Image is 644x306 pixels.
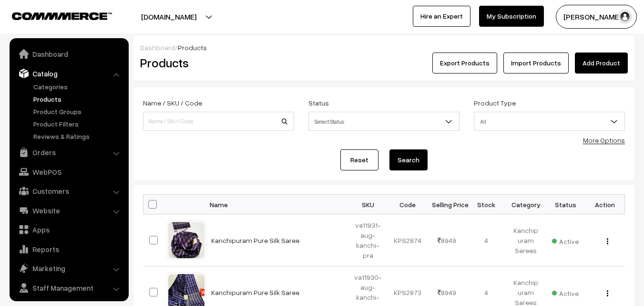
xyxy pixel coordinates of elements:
[474,98,516,108] label: Product Type
[12,202,125,219] a: Website
[12,279,125,296] a: Staff Management
[575,53,628,74] a: Add Product
[503,53,569,74] a: Import Products
[427,195,467,214] th: Selling Price
[389,149,428,170] button: Search
[143,98,202,108] label: Name / SKU / Code
[618,10,632,24] img: user
[12,65,125,82] a: Catalog
[31,94,125,104] a: Products
[427,214,467,266] td: 8949
[12,182,125,200] a: Customers
[12,241,125,258] a: Reports
[143,112,294,131] input: Name / SKU / Code
[140,43,175,52] a: Dashboard
[388,195,427,214] th: Code
[12,221,125,238] a: Apps
[12,12,112,20] img: COMMMERCE
[12,163,125,180] a: WebPOS
[211,288,299,296] a: Kanchipuram Pure Silk Saree
[12,10,95,21] a: COMMMERCE
[211,236,299,244] a: Kanchipuram Pure Silk Saree
[479,6,544,27] a: My Subscription
[12,45,125,63] a: Dashboard
[31,82,125,92] a: Categories
[340,149,378,170] a: Reset
[467,195,506,214] th: Stock
[413,6,470,27] a: Hire an Expert
[12,144,125,161] a: Orders
[108,5,230,29] button: [DOMAIN_NAME]
[474,112,625,131] span: All
[432,53,497,74] button: Export Products
[140,55,293,70] h2: Products
[506,195,546,214] th: Category
[308,112,460,131] span: Select Status
[31,119,125,129] a: Product Filters
[309,113,459,130] span: Select Status
[552,234,579,246] span: Active
[583,136,625,144] a: More Options
[556,5,637,29] button: [PERSON_NAME]
[12,260,125,277] a: Marketing
[552,286,579,298] span: Active
[31,131,125,141] a: Reviews & Ratings
[205,195,348,214] th: Name
[585,195,625,214] th: Action
[348,214,388,266] td: va11931-aug-kanchi-pra
[178,43,207,52] span: Products
[607,238,608,244] img: Menu
[140,42,628,53] div: /
[467,214,506,266] td: 4
[546,195,585,214] th: Status
[308,98,329,108] label: Status
[506,214,546,266] td: Kanchipuram Sarees
[607,290,608,296] img: Menu
[388,214,427,266] td: KPS2874
[474,113,624,130] span: All
[31,106,125,116] a: Product Groups
[348,195,388,214] th: SKU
